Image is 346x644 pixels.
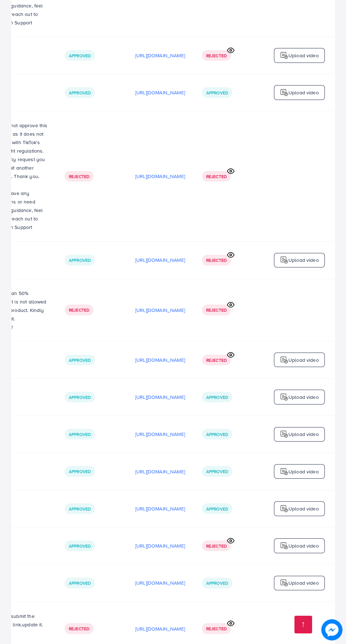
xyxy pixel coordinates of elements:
span: Rejected [69,307,89,313]
span: Rejected [206,257,227,263]
span: Approved [206,431,228,437]
span: Approved [69,543,91,549]
span: Rejected [206,53,227,59]
p: Upload video [288,504,319,513]
span: Approved [206,580,228,586]
span: Rejected [206,357,227,363]
p: [URL][DOMAIN_NAME] [135,51,185,60]
span: Approved [69,506,91,512]
p: [URL][DOMAIN_NAME] [135,306,185,314]
p: Upload video [288,579,319,587]
img: logo [280,542,288,550]
p: [URL][DOMAIN_NAME] [135,356,185,364]
img: logo [280,88,288,97]
span: Rejected [206,543,227,549]
span: Approved [206,468,228,474]
span: Approved [69,257,91,263]
p: Upload video [288,256,319,264]
p: Upload video [288,430,319,438]
span: Approved [69,431,91,437]
p: Upload video [288,51,319,60]
p: Upload video [288,88,319,97]
p: [URL][DOMAIN_NAME] [135,625,185,633]
p: [URL][DOMAIN_NAME] [135,88,185,97]
span: Rejected [206,173,227,179]
p: [URL][DOMAIN_NAME] [135,504,185,513]
p: [URL][DOMAIN_NAME] [135,430,185,438]
img: logo [280,504,288,513]
p: Upload video [288,467,319,476]
span: Rejected [206,626,227,632]
img: logo [280,579,288,587]
span: Rejected [69,626,89,632]
img: logo [280,467,288,476]
span: Approved [69,394,91,400]
img: logo [280,430,288,438]
p: [URL][DOMAIN_NAME] [135,393,185,401]
p: [URL][DOMAIN_NAME] [135,256,185,264]
img: logo [280,51,288,60]
span: Rejected [206,307,227,313]
p: Upload video [288,542,319,550]
img: logo [280,393,288,401]
p: [URL][DOMAIN_NAME] [135,542,185,550]
p: Upload video [288,393,319,401]
p: [URL][DOMAIN_NAME] [135,467,185,476]
img: logo [280,256,288,264]
span: Approved [206,90,228,96]
span: Approved [206,506,228,512]
p: [URL][DOMAIN_NAME] [135,579,185,587]
span: Rejected [69,173,89,179]
span: Approved [69,357,91,363]
img: image [321,619,342,640]
img: logo [280,356,288,364]
span: Approved [69,90,91,96]
span: Approved [206,394,228,400]
span: Approved [69,468,91,474]
p: [URL][DOMAIN_NAME] [135,172,185,181]
span: Approved [69,580,91,586]
span: Approved [69,53,91,59]
p: Upload video [288,356,319,364]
